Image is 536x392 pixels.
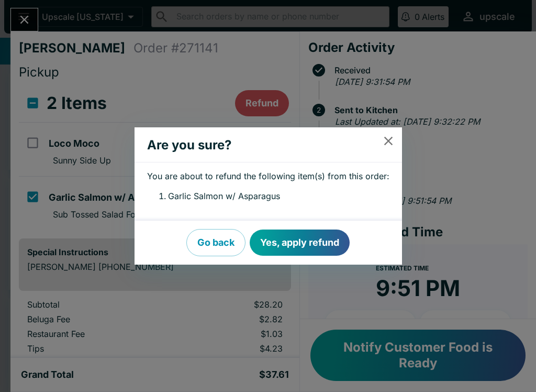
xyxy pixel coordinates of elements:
[168,190,389,203] li: Garlic Salmon w/ Asparagus
[375,127,401,154] button: close
[250,230,350,256] button: Yes, apply refund
[147,171,389,181] p: You are about to refund the following item(s) from this order:
[186,229,245,256] button: Go back
[135,132,381,159] h2: Are you sure?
